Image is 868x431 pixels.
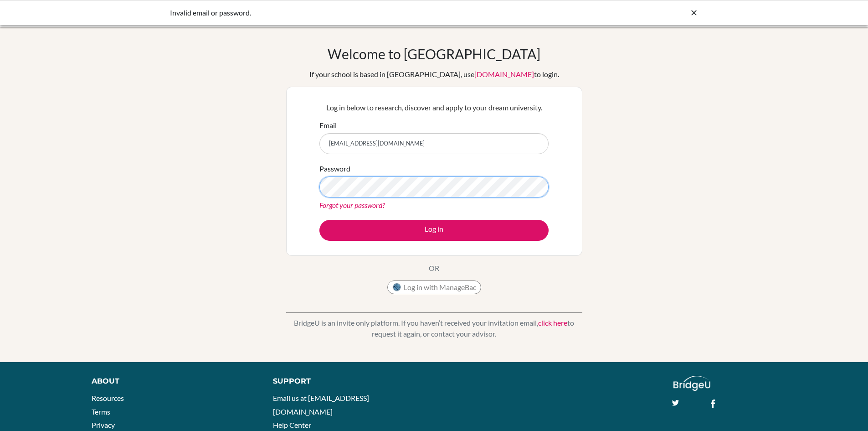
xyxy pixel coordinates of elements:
[273,421,311,429] a: Help Center
[309,69,559,80] div: If your school is based in [GEOGRAPHIC_DATA], use to login.
[92,376,252,387] div: About
[538,318,567,327] a: click here
[387,280,481,294] button: Log in with ManageBac
[837,400,859,422] iframe: Intercom live chat
[92,421,115,429] a: Privacy
[474,70,534,78] a: [DOMAIN_NAME]
[319,163,350,174] label: Password
[319,102,549,113] p: Log in below to research, discover and apply to your dream university.
[429,263,439,274] p: OR
[92,407,110,416] a: Terms
[328,46,540,62] h1: Welcome to [GEOGRAPHIC_DATA]
[673,376,710,391] img: logo_white@2x-f4f0deed5e89b7ecb1c2cc34c3e3d731f90f0f143d5ea2071677605dd97b5244.png
[170,7,562,18] div: Invalid email or password.
[319,120,337,131] label: Email
[319,201,385,209] a: Forgot your password?
[273,376,423,387] div: Support
[286,317,582,339] p: BridgeU is an invite only platform. If you haven’t received your invitation email, to request it ...
[273,394,369,416] a: Email us at [EMAIL_ADDRESS][DOMAIN_NAME]
[92,394,124,402] a: Resources
[319,220,549,241] button: Log in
